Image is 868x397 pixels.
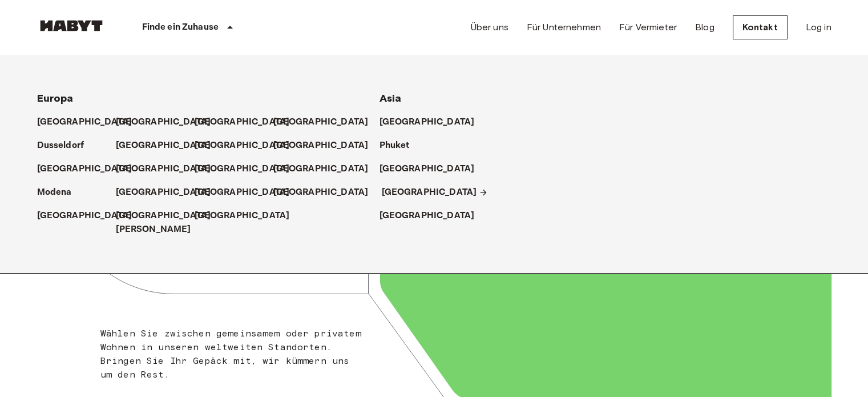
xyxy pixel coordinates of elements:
p: [GEOGRAPHIC_DATA] [195,209,290,223]
a: [GEOGRAPHIC_DATA] [273,186,380,199]
a: Über uns [471,21,508,34]
p: [GEOGRAPHIC_DATA] [273,139,369,153]
p: Phuket [380,139,410,153]
a: Für Vermieter [619,21,677,34]
a: [GEOGRAPHIC_DATA] [273,162,380,176]
a: Log in [806,21,831,34]
a: [GEOGRAPHIC_DATA] [195,186,301,199]
p: Unlock your next move. [471,169,813,284]
a: Modena [37,186,83,199]
a: Blog [695,21,714,34]
a: [GEOGRAPHIC_DATA] [380,209,486,223]
p: [GEOGRAPHIC_DATA] [195,186,290,199]
p: [GEOGRAPHIC_DATA] [116,162,211,176]
p: [GEOGRAPHIC_DATA] [195,139,290,153]
a: [GEOGRAPHIC_DATA] [116,115,223,129]
p: [GEOGRAPHIC_DATA] [37,209,132,223]
a: [GEOGRAPHIC_DATA] [195,139,301,153]
a: [GEOGRAPHIC_DATA] [116,162,223,176]
p: [GEOGRAPHIC_DATA] [273,115,369,129]
a: [GEOGRAPHIC_DATA] [116,186,223,199]
p: [GEOGRAPHIC_DATA] [116,139,211,153]
p: [GEOGRAPHIC_DATA] [195,115,290,129]
span: Europa [37,92,74,105]
a: [GEOGRAPHIC_DATA] [273,115,380,129]
p: [GEOGRAPHIC_DATA] [273,162,369,176]
a: [GEOGRAPHIC_DATA] [273,139,380,153]
a: Für Unternehmen [527,21,601,34]
p: Wählen Sie zwischen gemeinsamem oder privatem Wohnen in unseren weltweiten Standorten. Bringen Si... [100,327,362,382]
p: Modena [37,186,72,199]
p: [GEOGRAPHIC_DATA][PERSON_NAME] [116,209,211,236]
a: Kontakt [733,15,788,39]
img: Habyt [37,20,106,31]
p: [GEOGRAPHIC_DATA] [37,162,132,176]
p: [GEOGRAPHIC_DATA] [116,186,211,199]
p: [GEOGRAPHIC_DATA] [380,209,475,223]
p: [GEOGRAPHIC_DATA] [380,115,475,129]
p: Dusseldorf [37,139,84,153]
p: Finde ein Zuhause [142,21,219,34]
a: [GEOGRAPHIC_DATA] [380,115,486,129]
p: [GEOGRAPHIC_DATA] [37,115,132,129]
a: [GEOGRAPHIC_DATA] [195,209,301,223]
a: [GEOGRAPHIC_DATA] [116,139,223,153]
a: [GEOGRAPHIC_DATA] [37,115,144,129]
a: Dusseldorf [37,139,96,153]
a: [GEOGRAPHIC_DATA][PERSON_NAME] [116,209,223,236]
a: [GEOGRAPHIC_DATA] [37,209,144,223]
p: [GEOGRAPHIC_DATA] [195,162,290,176]
a: [GEOGRAPHIC_DATA] [195,115,301,129]
p: [GEOGRAPHIC_DATA] [273,186,369,199]
a: [GEOGRAPHIC_DATA] [37,162,144,176]
p: [GEOGRAPHIC_DATA] [380,162,475,176]
p: [GEOGRAPHIC_DATA] [382,186,477,199]
span: Asia [380,92,402,105]
a: [GEOGRAPHIC_DATA] [380,162,486,176]
a: [GEOGRAPHIC_DATA] [195,162,301,176]
a: [GEOGRAPHIC_DATA] [382,186,488,199]
p: [GEOGRAPHIC_DATA] [116,115,211,129]
a: Phuket [380,139,421,153]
